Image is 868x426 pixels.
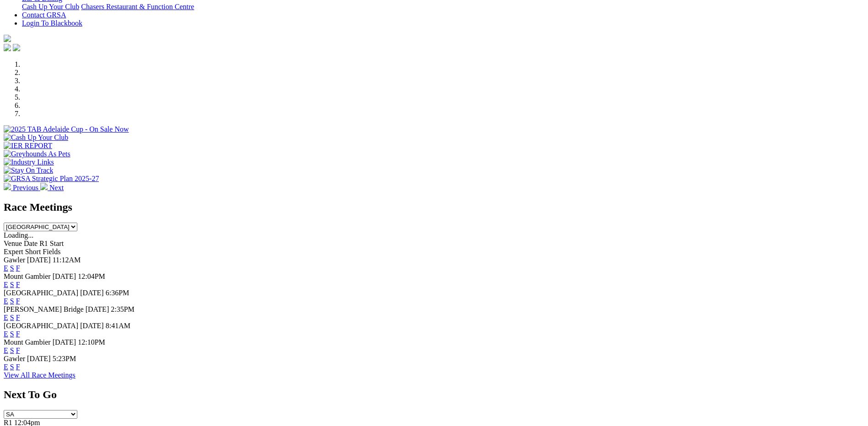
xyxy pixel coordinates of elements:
[25,248,41,256] span: Short
[40,184,64,192] a: Next
[106,289,129,297] span: 6:36PM
[4,281,8,288] a: E
[4,175,99,183] img: GRSA Strategic Plan 2025-27
[53,338,76,346] span: [DATE]
[80,322,104,330] span: [DATE]
[10,297,14,305] a: S
[4,355,25,362] span: Gawler
[22,3,864,11] div: Bar & Dining
[4,248,23,256] span: Expert
[10,363,14,371] a: S
[4,240,22,247] span: Venue
[4,338,51,346] span: Mount Gambier
[80,289,104,297] span: [DATE]
[4,264,8,272] a: E
[13,44,20,51] img: twitter.svg
[4,231,33,239] span: Loading...
[4,201,864,213] h2: Race Meetings
[10,346,14,354] a: S
[4,35,11,42] img: logo-grsa-white.png
[4,150,70,158] img: Greyhounds As Pets
[4,371,75,379] a: View All Race Meetings
[16,297,20,305] a: F
[13,184,38,192] span: Previous
[10,264,14,272] a: S
[16,363,20,371] a: F
[53,272,76,280] span: [DATE]
[4,289,78,297] span: [GEOGRAPHIC_DATA]
[4,305,84,313] span: [PERSON_NAME] Bridge
[49,184,64,192] span: Next
[4,142,52,150] img: IER REPORT
[4,322,78,330] span: [GEOGRAPHIC_DATA]
[16,346,20,354] a: F
[24,240,38,247] span: Date
[4,346,8,354] a: E
[16,281,20,288] a: F
[16,330,20,338] a: F
[16,264,20,272] a: F
[4,183,11,190] img: chevron-left-pager-white.svg
[4,166,53,175] img: Stay On Track
[4,158,54,166] img: Industry Links
[43,248,60,256] span: Fields
[27,355,51,362] span: [DATE]
[10,330,14,338] a: S
[22,3,79,11] a: Cash Up Your Club
[4,44,11,51] img: facebook.svg
[106,322,130,330] span: 8:41AM
[16,314,20,321] a: F
[22,11,66,19] a: Contact GRSA
[4,330,8,338] a: E
[4,272,51,280] span: Mount Gambier
[4,297,8,305] a: E
[27,256,51,264] span: [DATE]
[78,338,105,346] span: 12:10PM
[4,256,25,264] span: Gawler
[4,133,68,142] img: Cash Up Your Club
[10,281,14,288] a: S
[111,305,135,313] span: 2:35PM
[4,314,8,321] a: E
[10,314,14,321] a: S
[81,3,194,11] a: Chasers Restaurant & Function Centre
[86,305,109,313] span: [DATE]
[40,183,48,190] img: chevron-right-pager-white.svg
[4,125,129,133] img: 2025 TAB Adelaide Cup - On Sale Now
[4,363,8,371] a: E
[53,256,81,264] span: 11:12AM
[4,389,864,401] h2: Next To Go
[22,19,82,27] a: Login To Blackbook
[4,184,40,192] a: Previous
[39,240,64,247] span: R1 Start
[53,355,76,362] span: 5:23PM
[78,272,105,280] span: 12:04PM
